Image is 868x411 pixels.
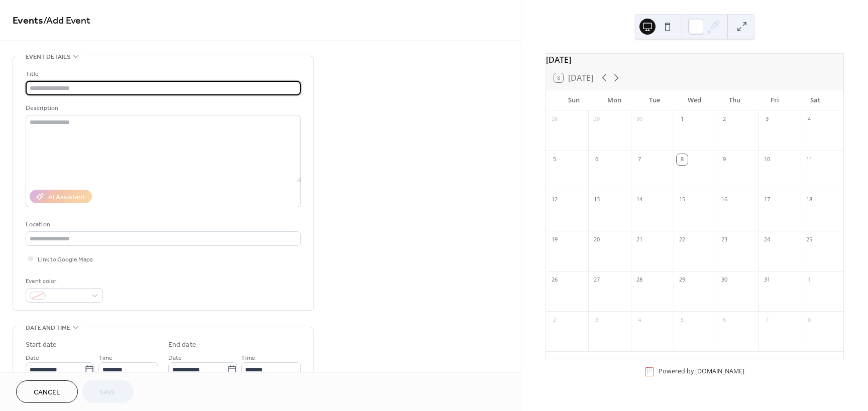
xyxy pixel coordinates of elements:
[591,315,602,326] div: 3
[26,103,299,113] div: Description
[755,90,795,110] div: Fri
[549,234,560,245] div: 19
[804,154,815,165] div: 11
[762,154,773,165] div: 10
[804,275,815,286] div: 1
[634,90,675,110] div: Tue
[675,90,715,110] div: Wed
[591,275,602,286] div: 27
[715,90,755,110] div: Thu
[546,54,843,66] div: [DATE]
[677,315,688,326] div: 5
[26,52,70,62] span: Event details
[762,315,773,326] div: 7
[26,340,57,350] div: Start date
[762,275,773,286] div: 31
[634,234,645,245] div: 21
[719,234,730,245] div: 23
[26,219,299,230] div: Location
[719,194,730,205] div: 16
[549,114,560,125] div: 28
[549,275,560,286] div: 26
[549,154,560,165] div: 5
[549,194,560,205] div: 12
[634,114,645,125] div: 30
[591,154,602,165] div: 6
[719,315,730,326] div: 6
[591,114,602,125] div: 29
[762,234,773,245] div: 24
[13,11,43,31] a: Events
[804,194,815,205] div: 18
[168,353,182,363] span: Date
[677,194,688,205] div: 15
[762,114,773,125] div: 3
[677,154,688,165] div: 8
[804,315,815,326] div: 8
[804,114,815,125] div: 4
[591,234,602,245] div: 20
[719,154,730,165] div: 9
[43,11,90,31] span: / Add Event
[38,254,93,265] span: Link to Google Maps
[634,194,645,205] div: 14
[634,154,645,165] div: 7
[26,276,101,287] div: Event color
[719,275,730,286] div: 30
[804,234,815,245] div: 25
[634,315,645,326] div: 4
[795,90,835,110] div: Sat
[677,114,688,125] div: 1
[762,194,773,205] div: 17
[34,387,60,398] span: Cancel
[591,194,602,205] div: 13
[549,315,560,326] div: 2
[26,69,299,79] div: Title
[26,323,70,333] span: Date and time
[98,353,113,363] span: Time
[594,90,634,110] div: Mon
[554,90,594,110] div: Sun
[634,275,645,286] div: 28
[16,380,78,403] button: Cancel
[695,367,744,375] a: [DOMAIN_NAME]
[677,275,688,286] div: 29
[168,340,196,350] div: End date
[26,353,39,363] span: Date
[677,234,688,245] div: 22
[659,367,744,375] div: Powered by
[719,114,730,125] div: 2
[241,353,255,363] span: Time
